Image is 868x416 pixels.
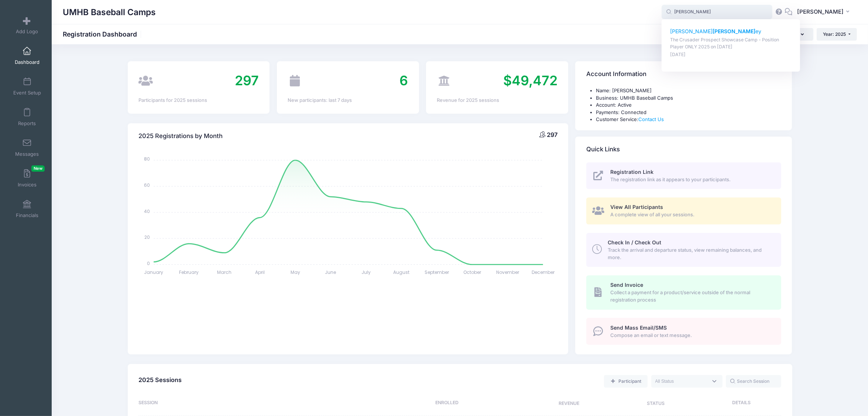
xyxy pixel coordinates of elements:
[361,269,371,275] tspan: July
[792,4,857,21] button: [PERSON_NAME]
[586,233,781,267] a: Check In / Check Out Track the arrival and departure status, view remaining balances, and more.
[393,269,409,275] tspan: August
[608,247,773,261] span: Track the arrival and departure status, view remaining balances, and more.
[596,109,781,116] li: Payments: Connected
[10,135,45,161] a: Messages
[823,31,846,37] span: Year: 2025
[10,165,45,191] a: InvoicesNew
[586,162,781,189] a: Registration Link The registration link as it appears to your participants.
[147,260,150,267] tspan: 0
[586,64,646,85] h4: Account Information
[547,131,557,138] span: 297
[16,28,38,35] span: Add Logo
[399,72,408,89] span: 6
[144,208,150,214] tspan: 40
[713,28,755,34] strong: [PERSON_NAME]
[817,28,857,41] button: Year: 2025
[425,269,449,275] tspan: September
[610,289,773,303] span: Collect a payment for a product/service outside of the normal registration process
[610,282,643,288] span: Send Invoice
[255,269,265,275] tspan: April
[463,269,481,275] tspan: October
[10,73,45,99] a: Event Setup
[503,72,557,89] span: $49,472
[179,269,199,275] tspan: February
[10,104,45,130] a: Reports
[610,176,773,183] span: The registration link as it appears to your participants.
[217,269,231,275] tspan: March
[10,12,45,38] a: Add Logo
[15,151,39,157] span: Messages
[524,399,614,408] div: Revenue
[610,169,653,175] span: Registration Link
[670,28,792,35] p: [PERSON_NAME] ey
[370,399,524,408] div: Enrolled
[63,30,143,38] h1: Registration Dashboard
[496,269,519,275] tspan: November
[31,165,45,172] span: New
[235,72,259,89] span: 297
[797,8,844,16] span: [PERSON_NAME]
[18,182,37,188] span: Invoices
[144,156,150,162] tspan: 80
[610,204,663,210] span: View All Participants
[608,239,661,245] span: Check In / Check Out
[138,126,223,147] h4: 2025 Registrations by Month
[138,399,370,408] div: Session
[437,97,557,104] div: Revenue for 2025 sessions
[586,139,620,160] h4: Quick Links
[10,43,45,69] a: Dashboard
[670,37,792,50] p: The Crusader Prospect Showcase Camp - Position Player ONLY 2025 on [DATE]
[138,376,182,384] span: 2025 Sessions
[18,120,36,127] span: Reports
[63,4,156,21] h1: UMHB Baseball Camps
[15,59,40,65] span: Dashboard
[144,269,163,275] tspan: January
[698,399,781,408] div: Details
[655,378,708,385] textarea: Search
[596,94,781,102] li: Business: UMHB Baseball Camps
[596,102,781,109] li: Account: Active
[586,275,781,309] a: Send Invoice Collect a payment for a product/service outside of the normal registration process
[13,90,41,96] span: Event Setup
[10,196,45,222] a: Financials
[610,324,667,331] span: Send Mass Email/SMS
[16,212,38,219] span: Financials
[586,197,781,224] a: View All Participants A complete view of all your sessions.
[586,318,781,345] a: Send Mass Email/SMS Compose an email or text message.
[604,375,648,388] a: Add a new manual registration
[144,234,150,240] tspan: 20
[290,269,300,275] tspan: May
[610,211,773,219] span: A complete view of all your sessions.
[614,399,697,408] div: Status
[532,269,555,275] tspan: December
[638,116,664,122] a: Contact Us
[596,116,781,123] li: Customer Service:
[726,375,781,388] input: Search Session
[596,87,781,94] li: Name: [PERSON_NAME]
[662,5,772,20] input: Search by First Name, Last Name, or Email...
[325,269,336,275] tspan: June
[138,97,259,104] div: Participants for 2025 sessions
[144,182,150,188] tspan: 60
[288,97,408,104] div: New participants: last 7 days
[670,51,792,58] p: [DATE]
[610,332,773,339] span: Compose an email or text message.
